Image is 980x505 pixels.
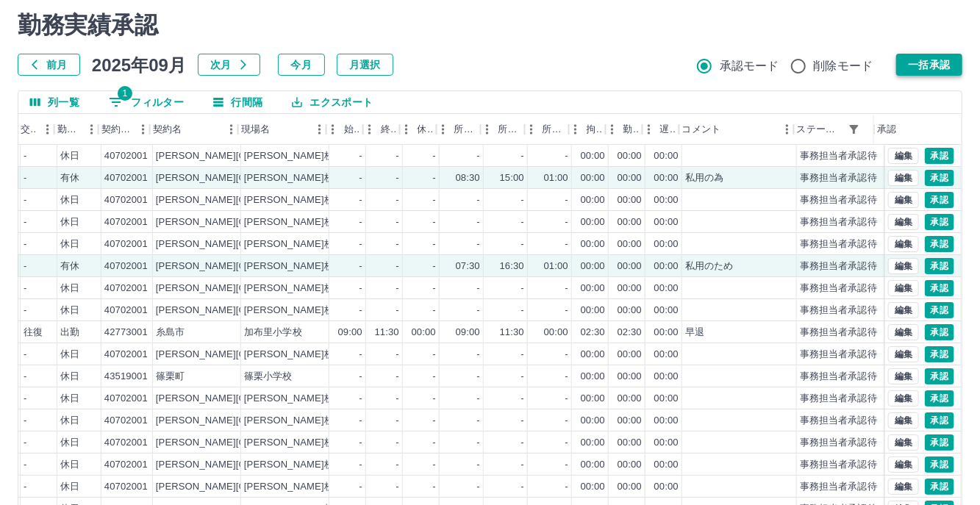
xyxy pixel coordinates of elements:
[581,414,605,428] div: 00:00
[433,348,436,362] div: -
[477,370,480,384] div: -
[654,193,679,207] div: 00:00
[396,193,399,207] div: -
[433,215,436,229] div: -
[500,326,524,340] div: 11:30
[521,414,524,428] div: -
[24,304,26,318] div: -
[888,258,919,274] button: 編集
[433,193,436,207] div: -
[60,392,79,406] div: 休日
[521,118,543,140] button: メニュー
[800,392,877,406] div: 事務担当者承認待
[24,392,26,406] div: -
[433,149,436,163] div: -
[360,370,362,384] div: -
[618,259,642,273] div: 00:00
[60,436,79,450] div: 休日
[623,114,640,145] div: 勤務
[925,192,954,208] button: 承認
[360,171,362,185] div: -
[153,114,182,145] div: 契約名
[685,259,734,273] div: 私用のため
[500,171,524,185] div: 15:00
[643,114,679,145] div: 遅刻等
[97,91,196,113] button: フィルター表示
[606,114,643,145] div: 勤務
[60,215,79,229] div: 休日
[521,149,524,163] div: -
[156,414,337,428] div: [PERSON_NAME][GEOGRAPHIC_DATA]
[104,149,148,163] div: 40702001
[396,118,418,140] button: メニュー
[776,118,798,140] button: メニュー
[865,118,887,140] button: メニュー
[326,114,363,145] div: 始業
[60,370,79,384] div: 休日
[565,392,568,406] div: -
[477,392,480,406] div: -
[381,114,397,145] div: 終業
[581,215,605,229] div: 00:00
[797,114,844,145] div: ステータス
[201,91,274,113] button: 行間隔
[156,304,337,318] div: [PERSON_NAME][GEOGRAPHIC_DATA]
[104,304,148,318] div: 40702001
[396,171,399,185] div: -
[925,214,954,230] button: 承認
[244,149,515,163] div: [PERSON_NAME]校[PERSON_NAME][GEOGRAPHIC_DATA]
[104,215,148,229] div: 40702001
[888,236,919,252] button: 編集
[654,215,679,229] div: 00:00
[888,368,919,384] button: 編集
[581,304,605,318] div: 00:00
[800,304,877,318] div: 事務担当者承認待
[104,392,148,406] div: 40702001
[360,149,362,163] div: -
[104,348,148,362] div: 40702001
[360,215,362,229] div: -
[433,171,436,185] div: -
[454,114,478,145] div: 所定開始
[476,118,498,140] button: メニュー
[156,282,337,296] div: [PERSON_NAME][GEOGRAPHIC_DATA]
[433,282,436,296] div: -
[477,414,480,428] div: -
[344,114,360,145] div: 始業
[581,149,605,163] div: 00:00
[618,348,642,362] div: 00:00
[24,348,26,362] div: -
[544,171,568,185] div: 01:00
[521,237,524,251] div: -
[396,259,399,273] div: -
[800,348,877,362] div: 事務担当者承認待
[101,114,132,145] div: 契約コード
[278,54,325,76] button: 今月
[800,326,877,340] div: 事務担当者承認待
[360,193,362,207] div: -
[565,282,568,296] div: -
[18,11,962,39] h2: 勤務実績承認
[99,114,150,145] div: 契約コード
[581,282,605,296] div: 00:00
[360,282,362,296] div: -
[925,390,954,406] button: 承認
[60,259,79,273] div: 有休
[309,118,331,140] button: メニュー
[581,237,605,251] div: 00:00
[618,215,642,229] div: 00:00
[24,282,26,296] div: -
[654,237,679,251] div: 00:00
[521,282,524,296] div: -
[24,436,26,450] div: -
[24,193,26,207] div: -
[156,370,185,384] div: 篠栗町
[60,193,79,207] div: 休日
[244,259,515,273] div: [PERSON_NAME]校[PERSON_NAME][GEOGRAPHIC_DATA]
[654,259,679,273] div: 00:00
[363,114,400,145] div: 終業
[81,118,103,140] button: メニュー
[280,91,385,113] button: エクスポート
[800,370,877,384] div: 事務担当者承認待
[60,282,79,296] div: 休日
